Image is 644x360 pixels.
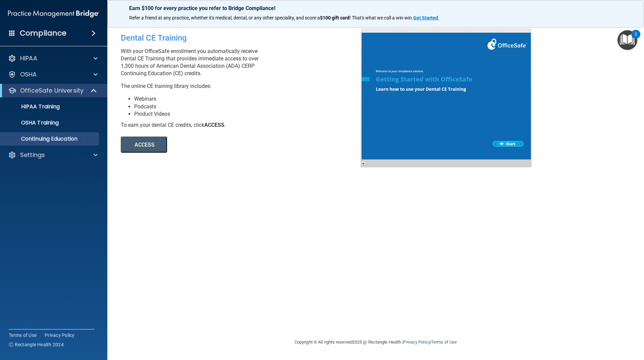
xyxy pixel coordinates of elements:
b: ACCESS [204,122,224,128]
span: ! That's what we call a win-win. [350,15,413,20]
div: 2 [635,34,637,43]
p: Continuing Education [4,136,96,142]
p: Earn $100 for every practice you refer to Bridge Compliance! [129,5,622,11]
a: HIPAA [8,54,98,62]
li: Product Videos [134,110,366,118]
h4: Compliance [20,29,66,38]
img: PMB logo [8,7,99,20]
p: HIPAA [20,54,37,62]
div: Copyright © All rights reserved 2025 @ Rectangle Health | | [253,331,498,353]
p: OSHA Training [4,119,59,126]
a: Get Started [413,15,439,20]
strong: Get Started [413,15,438,20]
p: OSHA [20,70,37,79]
p: Settings [20,151,45,159]
a: Settings [8,151,98,159]
a: OfficeSafe University [8,87,97,95]
div: To earn your dental CE credits, click . [121,121,366,129]
button: Open Resource Center, 2 new notifications [618,30,637,50]
a: Privacy Policy [403,340,430,345]
a: Privacy Policy [45,332,75,339]
p: HIPAA Training [4,103,60,110]
li: Podcasts [134,103,366,110]
span: Refer a friend at any practice, whether it's medical, dental, or any other speciality, and score a [129,15,320,20]
li: Webinars [134,95,366,103]
p: OfficeSafe University [20,87,84,95]
button: ACCESS [121,137,167,153]
a: OSHA [8,70,98,79]
a: Terms of Use [431,340,457,345]
span: Ⓒ Rectangle Health 2024 [9,341,64,348]
a: Terms of Use [9,332,37,339]
a: ACCESS [121,143,304,148]
strong: $100 gift card [320,15,350,20]
div: Dental CE Training [121,28,366,48]
p: The online CE training library includes: [121,83,366,90]
p: With your OfficeSafe enrollment you automatically receive Dental CE Training that provides immedi... [121,48,366,77]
